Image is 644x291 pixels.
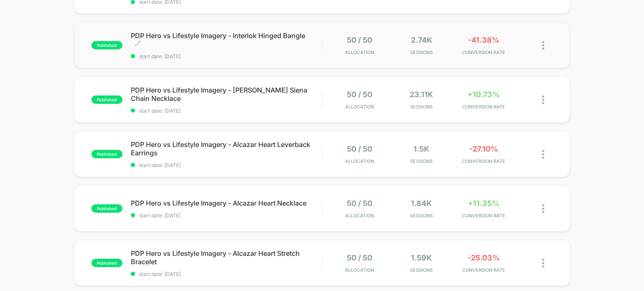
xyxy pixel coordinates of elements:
span: 2.74k [411,36,432,44]
img: close [542,95,544,104]
span: Sessions [392,104,450,110]
span: 50 / 50 [347,199,372,208]
span: 23.11k [410,90,433,99]
span: published [91,150,122,158]
span: -41.38% [468,36,499,44]
span: Sessions [392,158,450,164]
span: Allocation [345,104,374,110]
span: PDP Hero vs Lifestyle Imagery - [PERSON_NAME] Siena Chain Necklace [131,86,322,103]
span: +10.73% [467,90,500,99]
img: close [542,259,544,268]
span: 1.59k [411,253,432,262]
span: -25.03% [467,253,500,262]
span: Allocation [345,49,374,55]
img: close [542,41,544,50]
span: 50 / 50 [347,36,372,44]
span: start date: [DATE] [131,162,322,168]
span: 50 / 50 [347,253,372,262]
span: published [91,41,122,49]
span: Sessions [392,267,450,273]
span: 50 / 50 [347,90,372,99]
span: Allocation [345,267,374,273]
span: start date: [DATE] [131,212,322,219]
span: published [91,95,122,104]
span: 1.84k [411,199,432,208]
span: PDP Hero vs Lifestyle Imagery - Alcazar Heart Leverback Earrings [131,140,322,157]
span: start date: [DATE] [131,271,322,277]
span: CONVERSION RATE [454,49,512,55]
span: published [91,259,122,267]
span: +11.35% [468,199,499,208]
span: CONVERSION RATE [454,267,512,273]
span: CONVERSION RATE [454,158,512,164]
span: PDP Hero vs Lifestyle Imagery - Alcazar Heart Stretch Bracelet [131,249,322,266]
img: close [542,204,544,213]
span: start date: [DATE] [131,53,322,59]
span: PDP Hero vs Lifestyle Imagery - Alcazar Heart Necklace [131,199,322,207]
span: Sessions [392,213,450,219]
span: Allocation [345,213,374,219]
span: published [91,204,122,213]
span: Allocation [345,158,374,164]
span: CONVERSION RATE [454,213,512,219]
span: CONVERSION RATE [454,104,512,110]
span: 50 / 50 [347,144,372,153]
span: 1.5k [413,144,429,153]
span: -27.10% [469,144,498,153]
span: PDP Hero vs Lifestyle Imagery - Interlok Hinged Bangle [131,31,322,48]
span: Sessions [392,49,450,55]
img: close [542,150,544,159]
span: start date: [DATE] [131,108,322,114]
